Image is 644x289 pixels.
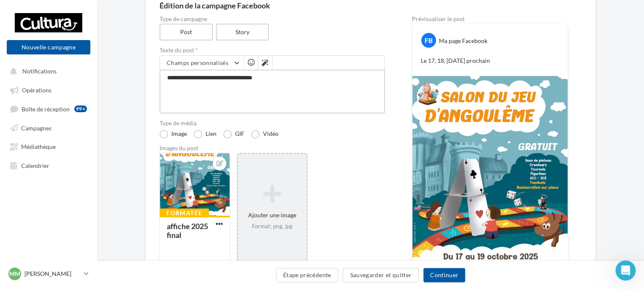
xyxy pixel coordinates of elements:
[5,138,92,154] a: Médiathèque
[160,16,385,22] label: Type de campagne
[5,120,92,135] a: Campagnes
[343,268,419,282] button: Sauvegarder et quitter
[160,24,213,41] label: Post
[412,16,568,22] div: Prévisualiser le post
[21,162,49,169] span: Calendrier
[167,221,208,240] div: affiche 2025 final
[251,130,279,138] label: Vidéo
[160,120,385,126] label: Type de média
[5,157,92,173] a: Calendrier
[223,130,244,138] label: GIF
[9,270,20,278] span: MM
[194,130,216,138] label: Lien
[160,47,385,53] label: Texte du post *
[167,59,228,66] span: Champs personnalisés
[615,260,636,281] iframe: Intercom live chat
[5,82,92,97] a: Opérations
[5,63,89,78] button: Notifications
[74,105,87,112] div: 99+
[7,40,90,54] button: Nouvelle campagne
[160,145,385,151] div: Images du post
[160,2,582,9] div: Édition de la campagne Facebook
[421,57,559,65] p: Le 17, 18, [DATE] prochain
[160,130,187,138] label: Image
[21,143,56,150] span: Médiathèque
[160,56,244,70] button: Champs personnalisés
[5,101,92,116] a: Boîte de réception99+
[7,266,90,282] a: MM [PERSON_NAME]
[160,208,209,218] div: Formatée
[21,124,51,131] span: Campagnes
[276,268,338,282] button: Étape précédente
[421,33,436,48] div: FB
[22,86,51,94] span: Opérations
[22,68,57,75] span: Notifications
[439,37,487,45] div: Ma page Facebook
[24,270,81,278] p: [PERSON_NAME]
[423,268,465,282] button: Continuer
[22,105,70,112] span: Boîte de réception
[216,24,269,41] label: Story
